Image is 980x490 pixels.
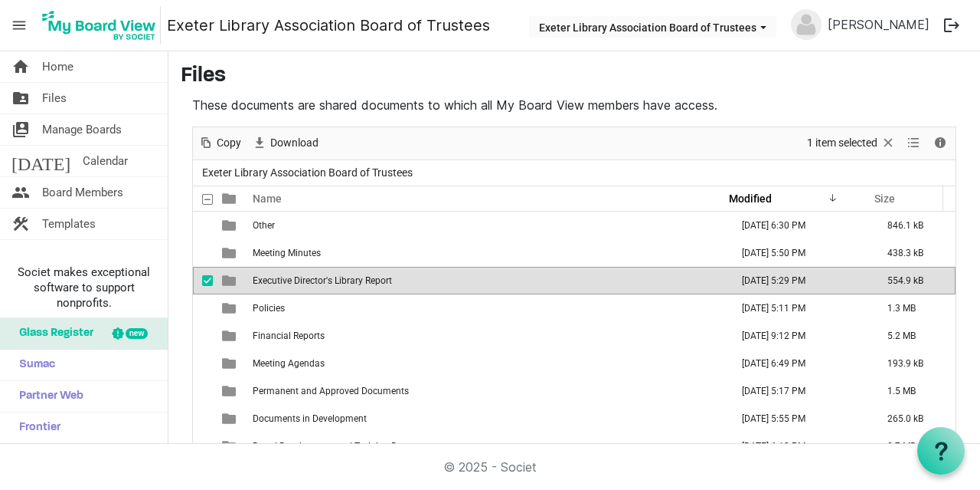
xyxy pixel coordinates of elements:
[936,9,968,41] button: logout
[726,239,871,267] td: September 08, 2025 5:50 PM column header Modified
[213,405,248,432] td: is template cell column header type
[248,377,726,405] td: Permanent and Approved Documents is template cell column header Name
[802,127,901,159] div: Clear selection
[871,350,955,377] td: 193.9 kB is template cell column header Size
[529,16,776,38] button: Exeter Library Association Board of Trustees dropdownbutton
[805,133,879,153] span: 1 item selected
[253,192,282,205] span: Name
[253,441,439,452] span: Board Development and Training Documents
[247,127,324,159] div: Download
[871,432,955,460] td: 2.7 MB is template cell column header Size
[11,381,83,412] span: Partner Web
[11,51,30,82] span: home
[215,133,243,153] span: Copy
[253,358,325,369] span: Meeting Agendas
[805,133,899,153] button: Selection
[248,350,726,377] td: Meeting Agendas is template cell column header Name
[253,220,275,231] span: Other
[248,294,726,322] td: Policies is template cell column header Name
[726,294,871,322] td: September 08, 2025 5:11 PM column header Modified
[253,413,367,424] span: Documents in Development
[193,405,213,432] td: checkbox
[213,377,248,405] td: is template cell column header type
[253,386,409,396] span: Permanent and Approved Documents
[904,133,923,153] button: View dropdownbutton
[927,127,953,159] div: Details
[11,350,55,380] span: Sumac
[248,432,726,460] td: Board Development and Training Documents is template cell column header Name
[11,146,70,176] span: [DATE]
[11,413,60,443] span: Frontier
[871,405,955,432] td: 265.0 kB is template cell column header Size
[726,350,871,377] td: August 28, 2025 6:49 PM column header Modified
[213,294,248,322] td: is template cell column header type
[11,177,30,208] span: people
[193,432,213,460] td: checkbox
[213,212,248,239] td: is template cell column header type
[729,192,772,205] span: Modified
[726,267,871,294] td: September 08, 2025 5:29 PM column header Modified
[213,239,248,267] td: is template cell column header type
[11,114,30,145] span: switch_account
[253,331,325,341] span: Financial Reports
[253,275,392,286] span: Executive Director's Library Report
[874,192,895,205] span: Size
[42,51,73,82] span: Home
[248,322,726,350] td: Financial Reports is template cell column header Name
[213,267,248,294] td: is template cell column header type
[38,6,161,44] img: My Board View Logo
[930,133,951,153] button: Details
[726,432,871,460] td: May 15, 2025 6:13 PM column header Modified
[126,328,148,339] div: new
[193,212,213,239] td: checkbox
[193,127,247,159] div: Copy
[726,405,871,432] td: July 09, 2025 5:55 PM column header Modified
[193,294,213,322] td: checkbox
[193,267,213,294] td: checkbox
[181,64,968,90] h3: Files
[253,248,321,258] span: Meeting Minutes
[901,127,927,159] div: View
[193,322,213,350] td: checkbox
[5,11,34,40] span: menu
[193,239,213,267] td: checkbox
[871,267,955,294] td: 554.9 kB is template cell column header Size
[248,239,726,267] td: Meeting Minutes is template cell column header Name
[250,133,322,153] button: Download
[871,212,955,239] td: 846.1 kB is template cell column header Size
[822,9,936,40] a: [PERSON_NAME]
[42,83,67,113] span: Files
[871,322,955,350] td: 5.2 MB is template cell column header Size
[871,377,955,405] td: 1.5 MB is template cell column header Size
[42,114,122,145] span: Manage Boards
[42,177,123,208] span: Board Members
[269,133,320,153] span: Download
[11,318,93,349] span: Glass Register
[167,10,490,41] a: Exeter Library Association Board of Trustees
[196,133,244,153] button: Copy
[38,6,167,44] a: My Board View Logo
[193,377,213,405] td: checkbox
[248,267,726,294] td: Executive Director's Library Report is template cell column header Name
[213,432,248,460] td: is template cell column header type
[42,209,96,239] span: Templates
[7,265,161,311] span: Societ makes exceptional software to support nonprofits.
[213,322,248,350] td: is template cell column header type
[871,294,955,322] td: 1.3 MB is template cell column header Size
[11,83,30,113] span: folder_shared
[199,163,416,183] span: Exeter Library Association Board of Trustees
[443,459,537,475] a: © 2025 - Societ
[726,377,871,405] td: August 12, 2025 5:17 PM column header Modified
[871,239,955,267] td: 438.3 kB is template cell column header Size
[726,322,871,350] td: September 07, 2025 9:12 PM column header Modified
[193,350,213,377] td: checkbox
[253,303,285,314] span: Policies
[726,212,871,239] td: September 08, 2025 6:30 PM column header Modified
[192,96,956,114] p: These documents are shared documents to which all My Board View members have access.
[248,405,726,432] td: Documents in Development is template cell column header Name
[83,146,128,176] span: Calendar
[11,209,30,239] span: construction
[791,9,822,40] img: no-profile-picture.svg
[248,212,726,239] td: Other is template cell column header Name
[213,350,248,377] td: is template cell column header type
